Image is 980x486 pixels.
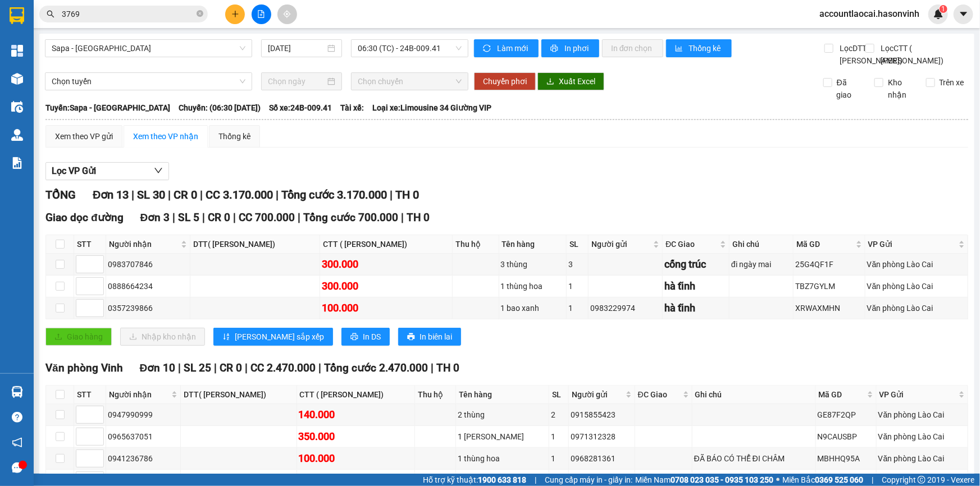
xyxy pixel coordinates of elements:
button: uploadGiao hàng [45,328,112,346]
th: Tên hàng [499,235,567,254]
span: SL 30 [137,188,165,201]
th: Thu hộ [453,235,499,254]
span: download [546,77,554,86]
div: 0968281361 [571,452,633,465]
img: warehouse-icon [11,386,23,398]
div: hà tĩnh [664,278,727,294]
button: file-add [252,4,271,24]
span: Thống kê [689,42,723,54]
span: printer [407,333,415,342]
div: cống trúc [664,256,727,272]
td: MBHHQ95A [816,448,877,470]
div: 0941236786 [108,452,179,465]
div: Thống kê [218,130,250,143]
span: | [401,211,404,224]
input: Chọn ngày [268,75,325,88]
span: 1 [941,5,945,13]
span: Cung cấp máy in - giấy in: [545,474,632,486]
span: close-circle [197,9,203,20]
button: printerIn biên lai [398,328,461,346]
span: message [12,462,22,473]
span: sort-ascending [222,333,230,342]
div: 140.000 [299,407,413,423]
img: warehouse-icon [11,73,23,85]
span: Người nhận [109,238,179,250]
div: Xem theo VP gửi [55,130,113,143]
span: Lọc CTT ( [PERSON_NAME]) [876,42,945,67]
span: | [200,188,203,201]
span: Lọc VP Gửi [52,164,96,178]
span: | [178,361,181,374]
td: N9CAUSBP [816,426,877,448]
button: printerIn DS [341,328,390,346]
span: TH 0 [395,188,419,201]
span: ĐC Giao [666,238,718,250]
button: sort-ascending[PERSON_NAME] sắp xếp [213,328,333,346]
span: down [154,166,163,175]
div: 25G4QF1F [795,258,863,270]
span: | [168,188,171,201]
div: TBZ7GYLM [795,280,863,292]
div: 0915855423 [571,409,633,421]
div: Xem theo VP nhận [133,130,198,143]
span: ĐC Giao [638,388,681,401]
th: Ghi chú [692,386,816,404]
span: [PERSON_NAME] sắp xếp [235,331,324,343]
span: | [233,211,236,224]
div: 300.000 [322,278,450,294]
span: Trên xe [935,76,969,89]
div: 300.000 [322,256,450,272]
strong: 0708 023 035 - 0935 103 250 [671,475,773,484]
div: 0888664234 [108,280,188,292]
span: printer [550,44,560,53]
div: 1 [PERSON_NAME] [458,430,547,443]
span: CC 2.470.000 [250,361,316,374]
input: 15/10/2025 [268,42,325,54]
th: Ghi chú [730,235,794,254]
span: Kho nhận [883,76,917,101]
div: 0965637051 [108,430,179,443]
div: Văn phòng Lào Cai [878,452,966,465]
img: warehouse-icon [11,101,23,113]
div: 0971312328 [571,430,633,443]
span: Số xe: 24B-009.41 [269,102,332,114]
span: TH 0 [436,361,459,374]
span: bar-chart [675,44,685,53]
span: | [298,211,300,224]
th: DTT( [PERSON_NAME]) [190,235,321,254]
span: 06:30 (TC) - 24B-009.41 [358,40,462,57]
div: MBHHQ95A [818,452,874,465]
button: syncLàm mới [474,39,539,57]
span: caret-down [959,9,969,19]
th: SL [549,386,569,404]
span: Miền Nam [635,474,773,486]
div: 1 thùng hoa [501,280,564,292]
span: search [47,10,54,18]
span: Chuyến: (06:30 [DATE]) [179,102,261,114]
strong: 1900 633 818 [478,475,526,484]
span: | [390,188,393,201]
span: Tài xế: [340,102,364,114]
span: | [131,188,134,201]
td: XRWAXMHN [794,297,865,319]
span: Đã giao [832,76,866,101]
img: warehouse-icon [11,129,23,141]
span: CR 0 [208,211,230,224]
div: 3 thùng [501,258,564,270]
button: Chuyển phơi [474,72,536,90]
span: Làm mới [497,42,530,54]
span: sync [483,44,493,53]
button: caret-down [954,4,973,24]
b: Tuyến: Sapa - [GEOGRAPHIC_DATA] [45,103,170,112]
div: 100.000 [299,451,413,466]
span: Đơn 10 [140,361,176,374]
div: 1 [568,280,587,292]
div: 3 [568,258,587,270]
div: 2 [551,409,567,421]
div: 0357239866 [108,302,188,314]
span: TỔNG [45,188,76,201]
span: SL 25 [184,361,211,374]
span: plus [231,10,239,18]
span: CC 700.000 [239,211,295,224]
div: N9CAUSBP [818,430,874,443]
